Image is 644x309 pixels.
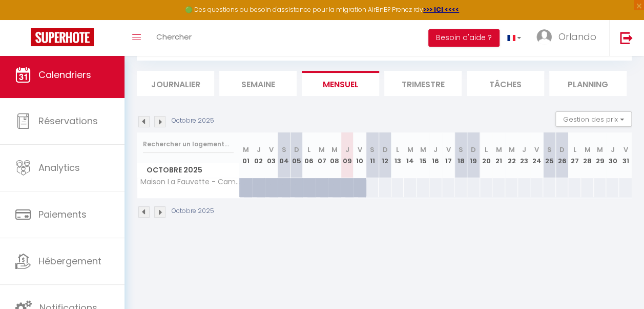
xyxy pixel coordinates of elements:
abbr: S [547,145,552,154]
abbr: J [611,145,615,154]
abbr: J [345,145,349,154]
abbr: S [281,145,286,154]
th: 28 [581,132,594,178]
abbr: D [294,145,299,154]
abbr: D [471,145,476,154]
th: 04 [278,132,290,178]
abbr: M [584,145,590,154]
th: 19 [467,132,480,178]
th: 18 [454,132,467,178]
th: 16 [429,132,442,178]
th: 15 [417,132,429,178]
input: Rechercher un logement... [143,135,234,153]
abbr: M [420,145,426,154]
abbr: V [358,145,362,154]
span: Hébergement [38,255,101,267]
li: Planning [549,71,627,96]
th: 27 [568,132,581,178]
th: 22 [505,132,518,178]
th: 08 [328,132,341,178]
li: Mensuel [302,71,379,96]
li: Tâches [467,71,544,96]
abbr: J [433,145,438,154]
li: Semaine [219,71,297,96]
th: 12 [379,132,391,178]
th: 13 [391,132,404,178]
abbr: V [446,145,450,154]
img: Super Booking [31,28,94,46]
abbr: L [396,145,399,154]
span: Orlando [558,30,596,43]
abbr: S [459,145,463,154]
abbr: J [522,145,526,154]
a: ... Orlando [529,20,609,56]
th: 21 [492,132,505,178]
th: 06 [303,132,316,178]
a: Chercher [149,20,199,56]
th: 14 [404,132,417,178]
li: Journalier [137,71,214,96]
abbr: S [370,145,375,154]
abbr: L [485,145,488,154]
img: ... [536,29,552,45]
abbr: V [269,145,274,154]
span: Calendriers [38,68,91,81]
abbr: M [331,145,338,154]
span: Analytics [38,161,80,174]
abbr: M [597,145,603,154]
abbr: L [573,145,576,154]
th: 09 [341,132,354,178]
th: 07 [316,132,328,178]
th: 30 [606,132,619,178]
abbr: M [496,145,502,154]
th: 26 [556,132,569,178]
button: Besoin d'aide ? [428,29,500,47]
a: >>> ICI <<<< [423,5,459,14]
th: 05 [290,132,303,178]
abbr: D [382,145,387,154]
abbr: D [559,145,565,154]
th: 20 [480,132,493,178]
th: 17 [442,132,455,178]
abbr: V [623,145,628,154]
img: logout [620,31,633,44]
th: 02 [252,132,265,178]
button: Gestion des prix [555,111,632,127]
span: Chercher [156,31,192,42]
th: 03 [265,132,278,178]
abbr: V [534,145,539,154]
th: 25 [543,132,556,178]
p: Octobre 2025 [172,116,214,126]
span: Maison La Fauvette - Campagne - Jardin [139,178,241,186]
span: Paiements [38,208,87,221]
li: Trimestre [384,71,462,96]
th: 01 [240,132,253,178]
abbr: M [319,145,325,154]
th: 23 [518,132,531,178]
abbr: L [307,145,310,154]
abbr: M [243,145,249,154]
th: 29 [594,132,607,178]
th: 10 [354,132,366,178]
p: Octobre 2025 [172,206,214,216]
th: 24 [530,132,543,178]
span: Octobre 2025 [137,163,239,178]
abbr: M [508,145,514,154]
abbr: J [257,145,261,154]
th: 31 [619,132,632,178]
abbr: M [407,145,413,154]
span: Réservations [38,114,98,127]
th: 11 [366,132,379,178]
